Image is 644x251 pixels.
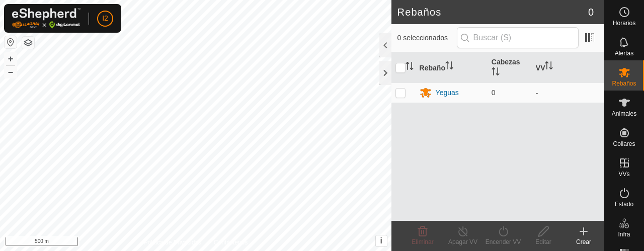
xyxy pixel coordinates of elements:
button: i [376,235,387,246]
font: Cabezas [492,58,520,66]
font: Animales [612,110,636,117]
font: Horarios [613,20,635,27]
font: Apagar VV [448,238,477,245]
a: Contáctenos [214,238,248,247]
font: VV [536,63,545,71]
p-sorticon: Activar para ordenar [492,69,500,77]
font: Collares [613,140,635,147]
font: Rebaños [612,80,636,87]
font: VVs [618,171,629,178]
font: 0 seleccionados [397,34,448,42]
font: Rebaño [420,63,445,71]
font: 0 [588,7,594,18]
font: Encender VV [486,238,521,245]
font: Editar [535,238,551,245]
font: Política de Privacidad [143,239,201,246]
button: + [5,53,17,65]
font: Rebaños [397,7,442,18]
font: Crear [576,238,591,245]
a: Política de Privacidad [143,238,201,247]
p-sorticon: Activar para ordenar [406,63,414,71]
font: - [536,89,538,97]
font: Estado [615,201,633,208]
button: – [5,66,17,78]
font: 0 [492,89,496,97]
button: Capas del Mapa [22,37,34,49]
font: i [380,236,382,245]
button: Restablecer Mapa [5,36,17,48]
font: – [8,66,13,77]
font: Infra [618,231,630,238]
img: Logotipo de Gallagher [12,8,80,29]
font: Alertas [615,50,633,57]
font: I2 [102,14,108,22]
font: + [8,53,14,64]
font: Yeguas [436,89,459,97]
p-sorticon: Activar para ordenar [545,63,553,71]
input: Buscar (S) [457,27,579,48]
font: Contáctenos [214,239,248,246]
font: Eliminar [412,238,433,245]
p-sorticon: Activar para ordenar [445,63,453,71]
